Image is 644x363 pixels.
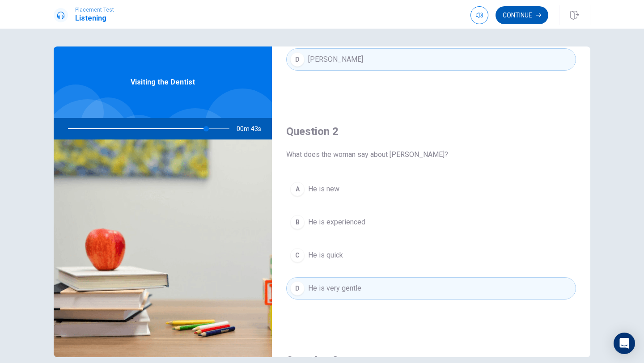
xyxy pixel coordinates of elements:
span: He is quick [308,250,343,261]
img: Visiting the Dentist [54,139,272,357]
button: D[PERSON_NAME] [286,48,576,71]
button: AHe is new [286,178,576,200]
span: 00m 43s [237,118,268,139]
div: A [290,182,305,196]
div: B [290,215,305,229]
span: What does the woman say about [PERSON_NAME]? [286,149,576,160]
h1: Listening [75,13,114,24]
span: He is experienced [308,217,365,228]
div: C [290,248,305,262]
button: CHe is quick [286,244,576,266]
div: Open Intercom Messenger [614,333,635,354]
span: [PERSON_NAME] [308,54,363,65]
button: BHe is experienced [286,211,576,233]
span: He is very gentle [308,283,361,294]
span: He is new [308,184,339,194]
h4: Question 2 [286,124,576,139]
div: D [290,52,305,67]
div: D [290,281,305,295]
span: Placement Test [75,7,114,13]
button: Continue [496,6,548,24]
button: DHe is very gentle [286,277,576,300]
span: Visiting the Dentist [131,77,195,88]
